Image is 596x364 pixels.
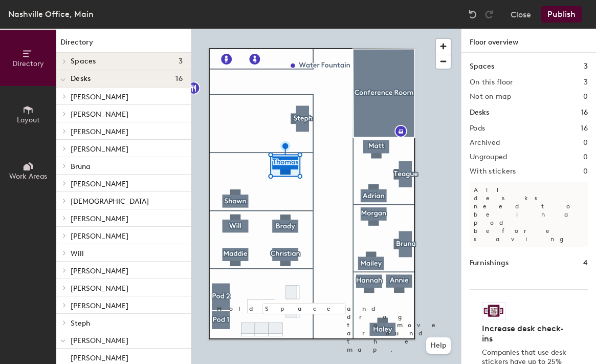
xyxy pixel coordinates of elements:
[71,110,128,119] span: [PERSON_NAME]
[71,284,128,293] span: [PERSON_NAME]
[71,127,128,136] span: [PERSON_NAME]
[71,75,91,83] span: Desks
[470,93,511,101] h2: Not on map
[71,336,128,345] span: [PERSON_NAME]
[470,78,513,87] h2: On this floor
[470,258,509,269] h1: Furnishings
[71,232,128,241] span: [PERSON_NAME]
[470,167,516,176] h2: With stickers
[470,124,485,133] h2: Pods
[71,180,128,188] span: [PERSON_NAME]
[470,107,489,118] h1: Desks
[56,37,191,53] h1: Directory
[584,78,588,87] h2: 3
[468,9,478,19] img: Undo
[482,302,505,319] img: Sticker logo
[583,167,588,176] h2: 0
[9,172,47,181] span: Work Areas
[581,107,588,118] h1: 16
[175,75,183,83] span: 16
[470,153,507,161] h2: Ungrouped
[17,116,40,124] span: Layout
[583,153,588,161] h2: 0
[71,302,128,310] span: [PERSON_NAME]
[71,249,84,258] span: Will
[12,59,44,68] span: Directory
[583,258,588,269] h1: 4
[581,124,588,133] h2: 16
[583,93,588,101] h2: 0
[583,139,588,147] h2: 0
[71,93,128,101] span: [PERSON_NAME]
[8,8,94,20] div: Nashville Office, Main
[482,324,569,344] h4: Increase desk check-ins
[71,197,149,206] span: [DEMOGRAPHIC_DATA]
[71,57,96,66] span: Spaces
[470,139,500,147] h2: Archived
[71,351,128,362] p: [PERSON_NAME]
[71,145,128,154] span: [PERSON_NAME]
[511,6,531,23] button: Close
[71,162,90,171] span: Bruna
[71,319,90,328] span: Steph
[71,215,128,223] span: [PERSON_NAME]
[484,9,494,19] img: Redo
[179,57,183,66] span: 3
[461,29,596,53] h1: Floor overview
[71,267,128,275] span: [PERSON_NAME]
[470,182,588,247] p: All desks need to be in a pod before saving
[541,6,582,23] button: Publish
[584,61,588,72] h1: 3
[470,61,494,72] h1: Spaces
[426,337,451,354] button: Help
